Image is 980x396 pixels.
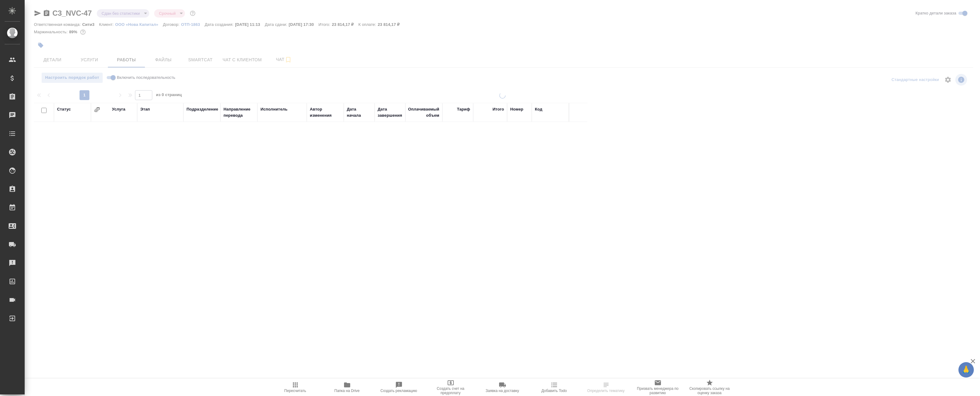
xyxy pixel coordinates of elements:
[457,106,470,112] div: Тариф
[580,379,632,396] button: Определить тематику
[428,386,473,395] span: Создать счет на предоплату
[373,379,425,396] button: Создать рекламацию
[425,379,477,396] button: Создать счет на предоплату
[493,106,504,112] div: Итого
[112,106,125,112] div: Услуга
[187,106,218,112] div: Подразделение
[477,379,528,396] button: Заявка на доставку
[260,106,288,112] div: Исполнитель
[587,389,625,393] span: Определить тематику
[94,107,100,113] button: Сгруппировать
[961,363,971,376] span: 🙏
[528,379,580,396] button: Добавить Todo
[321,379,373,396] button: Папка на Drive
[535,106,542,112] div: Код
[958,362,974,378] button: 🙏
[486,389,519,393] span: Заявка на доставку
[684,379,736,396] button: Скопировать ссылку на оценку заказа
[269,379,321,396] button: Пересчитать
[378,106,402,119] div: Дата завершения
[510,106,523,112] div: Номер
[223,106,254,119] div: Направление перевода
[347,106,371,119] div: Дата начала
[140,106,150,112] div: Этап
[310,106,341,119] div: Автор изменения
[687,386,732,395] span: Скопировать ссылку на оценку заказа
[334,389,360,393] span: Папка на Drive
[380,389,417,393] span: Создать рекламацию
[636,386,680,395] span: Призвать менеджера по развитию
[284,389,306,393] span: Пересчитать
[408,106,439,119] div: Оплачиваемый объем
[541,389,567,393] span: Добавить Todo
[57,106,71,112] div: Статус
[632,379,684,396] button: Призвать менеджера по развитию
